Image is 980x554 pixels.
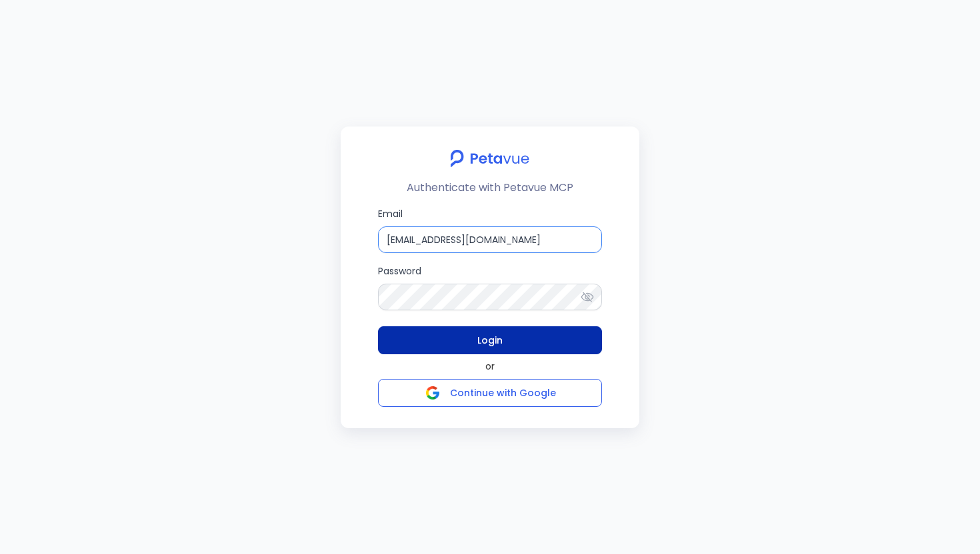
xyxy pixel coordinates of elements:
[378,284,602,310] input: Password
[378,264,602,310] label: Password
[407,180,573,196] p: Authenticate with Petavue MCP
[378,206,602,253] label: Email
[477,331,503,350] span: Login
[378,226,602,253] input: Email
[441,142,538,174] img: petavue logo
[378,326,602,354] button: Login
[450,386,556,400] span: Continue with Google
[485,360,495,374] span: or
[378,379,602,407] button: Continue with Google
